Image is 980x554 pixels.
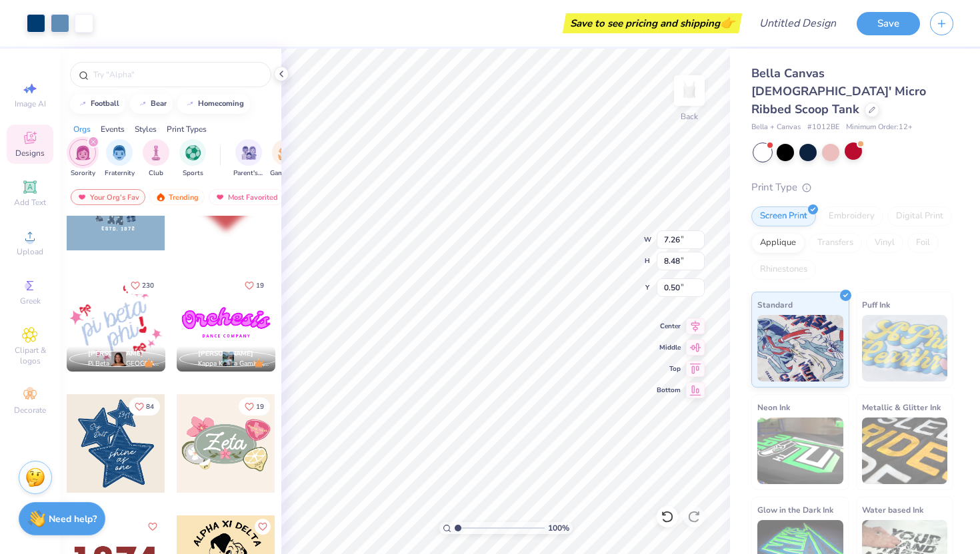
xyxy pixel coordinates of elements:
[862,315,948,382] img: Puff Ink
[681,111,698,123] div: Back
[751,260,816,280] div: Rhinestones
[149,145,163,160] img: Club Image
[167,123,207,135] div: Print Types
[215,192,225,202] img: most_fav.gif
[757,503,833,517] span: Glow in the Dark Ink
[270,168,301,178] span: Game Day
[751,65,926,117] span: Bella Canvas [DEMOGRAPHIC_DATA]' Micro Ribbed Scoop Tank
[757,315,843,382] img: Standard
[135,123,157,135] div: Styles
[676,77,703,104] img: Back
[149,189,205,205] div: Trending
[862,400,941,414] span: Metallic & Glitter Ink
[270,139,301,178] button: filter button
[198,359,270,369] span: Kappa Kappa Gamma, [GEOGRAPHIC_DATA][US_STATE]
[751,180,953,195] div: Print Type
[198,349,253,358] span: [PERSON_NAME]
[177,94,250,114] button: homecoming
[720,15,735,31] span: 👉
[233,139,264,178] div: filter for Parent's Weekend
[757,417,843,484] img: Neon Ink
[155,192,166,202] img: trending.gif
[92,68,263,81] input: Try "Alpha"
[69,139,96,178] div: filter for Sorority
[198,100,244,107] div: homecoming
[70,94,125,114] button: football
[887,206,952,226] div: Digital Print
[7,345,53,366] span: Clipart & logos
[657,322,681,331] span: Center
[862,417,948,484] img: Metallic & Glitter Ink
[142,282,154,289] span: 230
[857,12,920,35] button: Save
[73,123,91,135] div: Orgs
[657,343,681,352] span: Middle
[143,139,169,178] div: filter for Club
[129,398,160,415] button: Like
[71,189,145,205] div: Your Org's Fav
[17,246,43,257] span: Upload
[20,296,41,306] span: Greek
[101,123,125,135] div: Events
[179,139,206,178] div: filter for Sports
[14,405,46,415] span: Decorate
[91,100,119,107] div: football
[862,298,890,312] span: Puff Ink
[751,206,816,226] div: Screen Print
[149,168,163,178] span: Club
[185,145,201,160] img: Sports Image
[862,503,923,517] span: Water based Ink
[183,168,203,178] span: Sports
[757,400,790,414] span: Neon Ink
[278,145,293,160] img: Game Day Image
[256,282,264,289] span: 19
[15,99,46,109] span: Image AI
[88,359,160,369] span: Pi Beta Phi, [GEOGRAPHIC_DATA][US_STATE]
[146,404,154,410] span: 84
[255,519,271,535] button: Like
[566,13,739,33] div: Save to see pricing and shipping
[69,139,96,178] button: filter button
[751,122,801,133] span: Bella + Canvas
[807,122,839,133] span: # 1012BE
[657,364,681,374] span: Top
[239,276,270,294] button: Like
[239,398,270,415] button: Like
[15,148,45,158] span: Designs
[179,139,206,178] button: filter button
[757,298,793,312] span: Standard
[820,206,883,226] div: Embroidery
[130,94,173,114] button: bear
[71,168,95,178] span: Sorority
[233,139,264,178] button: filter button
[749,10,847,37] input: Untitled Design
[657,386,681,395] span: Bottom
[88,349,143,358] span: [PERSON_NAME]
[548,522,569,534] span: 100 %
[105,139,135,178] div: filter for Fraternity
[145,519,161,535] button: Like
[233,168,264,178] span: Parent's Weekend
[151,100,167,107] div: bear
[809,233,862,253] div: Transfers
[125,276,160,294] button: Like
[185,100,195,108] img: trend_line.gif
[866,233,903,253] div: Vinyl
[75,145,91,160] img: Sorority Image
[209,189,284,205] div: Most Favorited
[751,233,805,253] div: Applique
[112,145,127,160] img: Fraternity Image
[846,122,913,133] span: Minimum Order: 12 +
[49,513,97,525] strong: Need help?
[105,139,135,178] button: filter button
[137,100,148,108] img: trend_line.gif
[241,145,257,160] img: Parent's Weekend Image
[77,100,88,108] img: trend_line.gif
[14,197,46,208] span: Add Text
[105,168,135,178] span: Fraternity
[907,233,939,253] div: Foil
[256,404,264,410] span: 19
[77,192,87,202] img: most_fav.gif
[270,139,301,178] div: filter for Game Day
[143,139,169,178] button: filter button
